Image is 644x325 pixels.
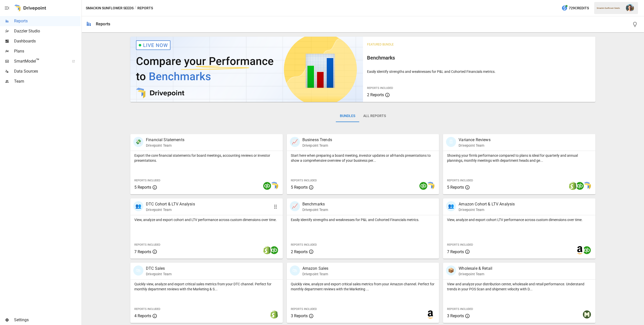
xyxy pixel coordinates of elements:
[569,182,577,190] img: shopify
[447,217,591,222] p: View, analyze and export cohort LTV performance across custom dimensions over time.
[459,265,492,272] p: Wholesale & Retail
[263,246,271,254] img: shopify
[291,313,308,318] span: 3 Reports
[569,5,589,11] span: 729 Credits
[302,265,329,272] p: Amazon Sales
[367,43,394,46] span: Featured Bundle
[14,58,66,64] span: SmartModel
[134,307,160,311] span: Reports Included
[36,58,39,64] span: ™
[146,201,195,207] p: DTC Cohort & LTV Analysis
[447,179,473,182] span: Reports Included
[426,310,434,318] img: amazon
[291,307,317,311] span: Reports Included
[146,265,172,272] p: DTC Sales
[133,137,143,147] div: 💸
[447,185,464,190] span: 5 Reports
[367,86,393,90] span: Reports Included
[134,313,151,318] span: 4 Reports
[419,182,427,190] img: quickbooks
[291,243,317,246] span: Reports Included
[367,69,592,74] p: Easily identify strengths and weaknesses for P&L and Cohorted Financials metrics.
[459,143,490,148] p: Drivepoint Team
[134,217,279,222] p: View, analyze and export cohort and LTV performance across custom dimensions over time.
[583,310,591,318] img: muffindata
[291,282,435,292] p: Quickly view, analyze and export critical sales metrics from your Amazon channel. Perfect for mon...
[134,243,160,246] span: Reports Included
[290,201,300,211] div: 📈
[270,246,278,254] img: quickbooks
[134,179,160,182] span: Reports Included
[302,143,332,148] p: Drivepoint Team
[134,153,279,163] p: Export the core financial statements for board meetings, accounting reviews or investor presentat...
[447,282,591,292] p: View and analyze your distribution center, wholesale and retail performance. Understand trends in...
[96,22,110,26] div: Reports
[447,243,473,246] span: Reports Included
[459,272,492,277] p: Drivepoint Team
[146,137,184,143] p: Financial Statements
[447,307,473,311] span: Reports Included
[447,313,464,318] span: 3 Reports
[302,137,332,143] p: Business Trends
[459,207,515,212] p: Drivepoint Team
[291,185,308,190] span: 5 Reports
[336,110,359,122] button: Bundles
[146,207,195,212] p: Drivepoint Team
[367,54,592,62] h6: Benchmarks
[559,4,591,13] button: 729Credits
[270,182,278,190] img: smart model
[130,37,363,102] img: video thumbnail
[597,7,623,9] div: Smackin Sunflower Seeds
[302,207,328,212] p: Drivepoint Team
[14,317,80,323] span: Settings
[146,272,172,277] p: Drivepoint Team
[133,265,143,276] div: 🛍
[263,182,271,190] img: quickbooks
[291,217,435,222] p: Easily identify strengths and weaknesses for P&L and Cohorted Financials metrics.
[134,249,151,254] span: 7 Reports
[291,249,308,254] span: 2 Reports
[583,182,591,190] img: smart model
[134,282,279,292] p: Quickly view, analyze and export critical sales metrics from your DTC channel. Perfect for monthl...
[146,143,184,148] p: Drivepoint Team
[133,201,143,211] div: 👥
[290,137,300,147] div: 📈
[459,201,515,207] p: Amazon Cohort & LTV Analysis
[447,153,591,163] p: Showing your firm's performance compared to plans is ideal for quarterly and annual plannings, mo...
[426,182,434,190] img: smart model
[14,18,80,24] span: Reports
[459,137,490,143] p: Variance Reviews
[446,265,456,276] div: 📦
[583,246,591,254] img: quickbooks
[270,310,278,318] img: shopify
[367,92,384,97] span: 2 Reports
[290,265,300,276] div: 🛍
[302,272,329,277] p: Drivepoint Team
[359,110,390,122] button: All Reports
[135,5,136,11] div: /
[14,38,80,44] span: Dashboards
[291,153,435,163] p: Start here when preparing a board meeting, investor updates or all-hands presentations to show a ...
[14,78,80,84] span: Team
[576,246,584,254] img: amazon
[14,28,80,34] span: Dazzler Studio
[14,48,80,54] span: Plans
[302,201,328,207] p: Benchmarks
[447,249,464,254] span: 7 Reports
[86,5,134,11] button: Smackin Sunflower Seeds
[446,137,456,147] div: 🗓
[134,185,151,190] span: 5 Reports
[291,179,317,182] span: Reports Included
[576,182,584,190] img: quickbooks
[446,201,456,211] div: 👥
[14,68,80,74] span: Data Sources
